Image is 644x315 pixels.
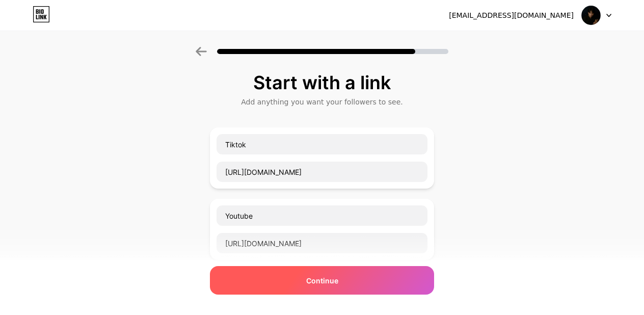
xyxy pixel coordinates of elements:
[217,134,427,154] input: Link name
[217,233,427,253] input: URL
[306,275,338,286] span: Continue
[217,205,427,226] input: Link name
[217,162,427,182] input: URL
[215,72,429,93] div: Start with a link
[215,97,429,107] div: Add anything you want your followers to see.
[581,6,601,25] img: Lâm Đoàn
[449,10,574,21] div: [EMAIL_ADDRESS][DOMAIN_NAME]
